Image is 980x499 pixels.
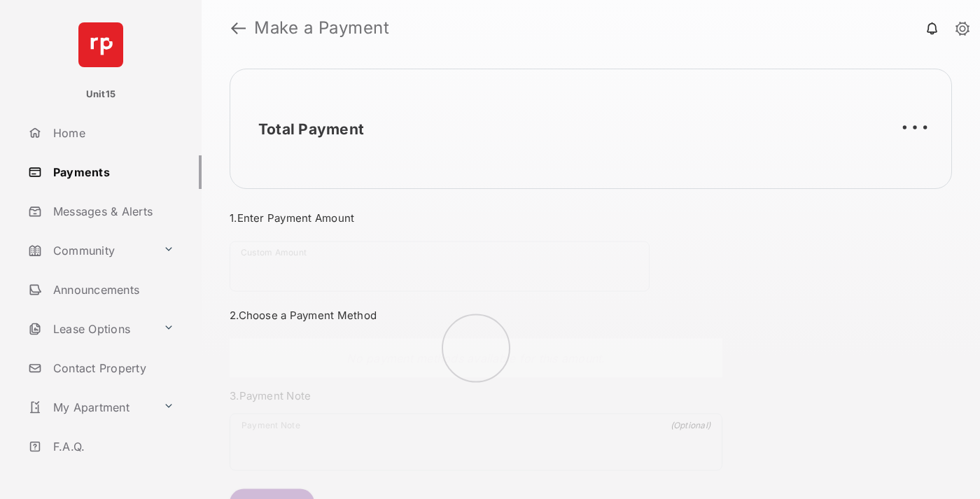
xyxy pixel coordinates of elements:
h3: 2. Choose a Payment Method [230,309,722,322]
h2: Total Payment [258,120,364,138]
h3: 1. Enter Payment Amount [230,211,722,225]
p: Unit15 [86,87,116,101]
a: Lease Options [22,312,157,346]
a: My Apartment [22,391,157,424]
strong: Make a Payment [254,20,389,36]
a: Community [22,234,157,267]
img: svg+xml;base64,PHN2ZyB4bWxucz0iaHR0cDovL3d3dy53My5vcmcvMjAwMC9zdmciIHdpZHRoPSI2NCIgaGVpZ2h0PSI2NC... [78,22,123,67]
a: Announcements [22,273,202,307]
a: F.A.Q. [22,430,202,463]
a: Messages & Alerts [22,195,202,228]
a: Home [22,116,202,150]
a: Payments [22,155,202,189]
a: Contact Property [22,351,202,385]
h3: 3. Payment Note [230,389,722,402]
